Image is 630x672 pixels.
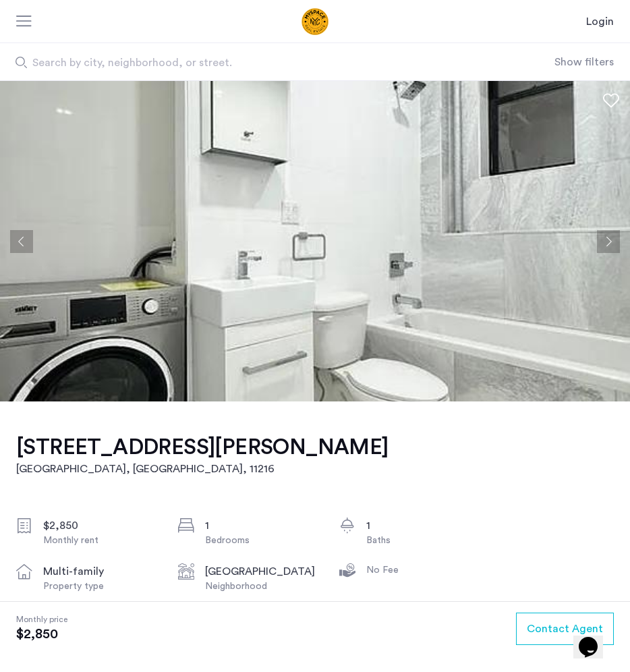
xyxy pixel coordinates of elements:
span: Contact Agent [527,621,603,637]
button: Next apartment [597,230,620,253]
h1: [STREET_ADDRESS][PERSON_NAME] [16,434,389,461]
div: 1 [205,517,318,534]
div: multi-family [43,563,156,580]
div: 1 [366,517,480,534]
a: [STREET_ADDRESS][PERSON_NAME][GEOGRAPHIC_DATA], [GEOGRAPHIC_DATA], 11216 [16,434,389,477]
button: button [516,613,614,645]
div: $2,850 [43,517,156,534]
a: Login [586,13,614,30]
span: $2,850 [16,626,67,642]
div: Property type [43,580,156,593]
button: Show or hide filters [554,54,614,70]
button: Previous apartment [10,230,33,253]
div: Baths [366,534,480,547]
div: No Fee [366,563,480,577]
h2: [GEOGRAPHIC_DATA], [GEOGRAPHIC_DATA] , 11216 [16,461,389,477]
span: Monthly price [16,613,67,626]
div: Bedrooms [205,534,318,547]
span: Search by city, neighborhood, or street. [32,55,476,71]
a: Cazamio Logo [249,8,381,35]
div: [GEOGRAPHIC_DATA] [205,563,318,580]
div: Neighborhood [205,580,318,593]
div: Monthly rent [43,534,156,547]
img: logo [249,8,381,35]
iframe: chat widget [573,618,617,659]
